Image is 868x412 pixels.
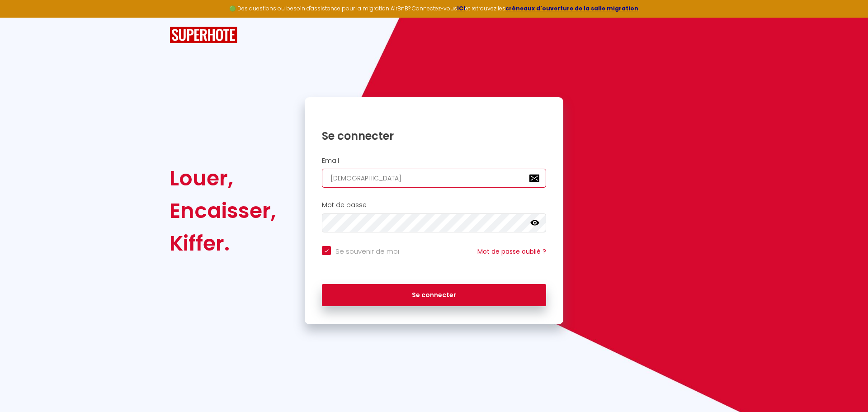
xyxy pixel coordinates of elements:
h2: Mot de passe [322,201,546,209]
h2: Email [322,157,546,165]
a: créneaux d'ouverture de la salle migration [505,5,638,12]
img: SuperHote logo [170,27,237,43]
div: Louer, [170,162,276,194]
a: ICI [457,5,465,12]
h1: Se connecter [322,129,546,143]
div: Kiffer. [170,227,276,260]
input: Ton Email [322,169,546,188]
button: Ouvrir le widget de chat LiveChat [7,4,34,31]
button: Se connecter [322,284,546,307]
a: Mot de passe oublié ? [477,247,546,256]
div: Encaisser, [170,194,276,227]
